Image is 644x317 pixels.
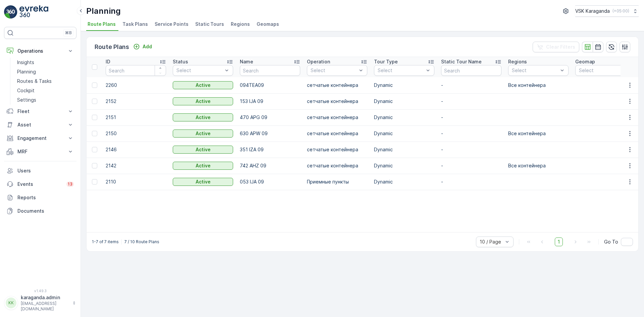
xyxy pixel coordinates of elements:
[124,239,159,245] p: 7 / 10 Route Plans
[508,58,527,65] p: Regions
[441,82,501,89] p: -
[579,67,625,74] p: Select
[236,125,304,142] td: 630 APW 09
[236,142,304,158] td: 351 IZA 09
[371,125,438,142] td: Dynamic
[304,109,371,125] td: сетчатыe контейнера
[441,114,501,121] p: -
[17,78,52,85] p: Routes & Tasks
[374,58,398,65] p: Tour Type
[68,181,72,187] p: 13
[231,21,250,28] span: Regions
[21,301,69,312] p: [EMAIL_ADDRESS][DOMAIN_NAME]
[102,158,169,174] td: 2142
[236,158,304,174] td: 742 AHZ 09
[304,158,371,174] td: сетчатыe контейнера
[21,294,69,301] p: karaganda.admin
[102,142,169,158] td: 2146
[102,174,169,190] td: 2110
[173,58,188,65] p: Status
[17,208,74,214] p: Documents
[441,146,501,153] p: -
[92,179,97,184] div: Toggle Row Selected
[371,158,438,174] td: Dynamic
[4,145,76,158] button: MRF
[176,67,223,74] p: Select
[173,81,233,89] button: Active
[505,158,572,174] td: Все контейнера
[236,77,304,93] td: 094TEA09
[4,118,76,131] button: Asset
[14,58,76,67] a: Insights
[102,109,169,125] td: 2151
[505,125,572,142] td: Все контейнера
[4,204,76,218] a: Documents
[555,237,563,246] span: 1
[575,8,610,14] p: VSK Karaganda
[102,125,169,142] td: 2150
[371,93,438,109] td: Dynamic
[371,174,438,190] td: Dynamic
[17,181,62,188] p: Events
[371,77,438,93] td: Dynamic
[304,142,371,158] td: сетчатыe контейнера
[14,86,76,95] a: Cockpit
[17,194,74,201] p: Reports
[17,97,36,103] p: Settings
[17,68,36,75] p: Planning
[236,93,304,109] td: 153 IJA 09
[102,93,169,109] td: 2152
[257,21,279,28] span: Geomaps
[575,5,639,17] button: VSK Karaganda(+05:00)
[371,109,438,125] td: Dynamic
[92,239,119,245] p: 1-7 of 7 items
[17,108,63,115] p: Fleet
[441,162,501,169] p: -
[236,174,304,190] td: 053 IJA 09
[512,67,558,74] p: Select
[575,58,595,65] p: Geomap
[17,87,35,94] p: Cockpit
[14,67,76,76] a: Planning
[441,130,501,137] p: -
[196,98,211,105] p: Active
[92,147,97,152] div: Toggle Row Selected
[4,164,76,177] a: Users
[304,125,371,142] td: сетчатыe контейнера
[196,162,211,169] p: Active
[195,21,224,28] span: Static Tours
[86,6,121,16] p: Planning
[17,148,63,155] p: MRF
[88,21,116,28] span: Route Plans
[173,129,233,138] button: Active
[240,65,300,76] input: Search
[4,191,76,204] a: Reports
[196,178,211,185] p: Active
[6,298,16,308] div: KK
[604,239,618,245] span: Go To
[17,48,63,54] p: Operations
[130,43,155,51] button: Add
[4,131,76,145] button: Engagement
[441,65,501,76] input: Search
[311,67,357,74] p: Select
[4,44,76,58] button: Operations
[106,65,166,76] input: Search
[92,131,97,136] div: Toggle Row Selected
[173,162,233,170] button: Active
[307,58,330,65] p: Operation
[304,93,371,109] td: сетчатыe контейнера
[14,95,76,105] a: Settings
[4,289,76,293] span: v 1.49.3
[17,135,63,142] p: Engagement
[196,114,211,121] p: Active
[371,142,438,158] td: Dynamic
[143,43,152,50] p: Add
[17,59,34,66] p: Insights
[92,115,97,120] div: Toggle Row Selected
[441,98,501,105] p: -
[17,167,74,174] p: Users
[378,67,424,74] p: Select
[173,97,233,105] button: Active
[173,113,233,121] button: Active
